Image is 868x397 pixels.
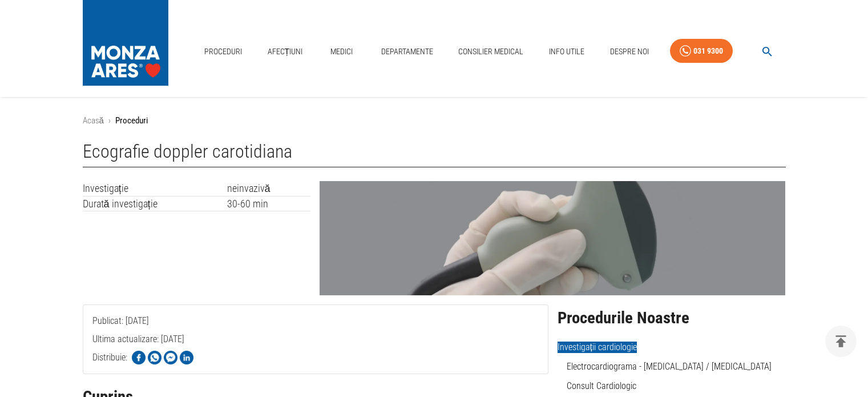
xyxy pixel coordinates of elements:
[377,40,438,63] a: Departamente
[544,40,589,63] a: Info Utile
[83,181,227,196] td: Investigație
[227,181,311,196] td: neinvazivă
[83,196,227,211] td: Durată investigație
[558,309,786,327] h2: Procedurile Noastre
[693,44,723,58] div: 031 9300
[605,40,653,63] a: Despre Noi
[324,40,360,63] a: Medici
[115,114,148,127] p: Proceduri
[148,351,162,364] img: Share on WhatsApp
[567,361,772,372] a: Electrocardiograma - [MEDICAL_DATA] / [MEDICAL_DATA]
[92,351,127,364] p: Distribuie:
[108,114,111,127] li: ›
[320,181,785,295] img: Ecografia doppler carotide - Ecografia carotida | MONZA ARES
[670,39,733,63] a: 031 9300
[180,351,193,364] img: Share on LinkedIn
[558,342,637,353] span: Investigații cardiologie
[825,326,857,357] button: delete
[132,351,146,364] img: Share on Facebook
[83,114,786,127] nav: breadcrumb
[164,351,177,364] img: Share on Facebook Messenger
[454,40,528,63] a: Consilier Medical
[92,315,149,372] span: Publicat: [DATE]
[227,196,311,211] td: 30-60 min
[92,334,184,390] span: Ultima actualizare: [DATE]
[200,40,247,63] a: Proceduri
[263,40,308,63] a: Afecțiuni
[83,115,104,126] a: Acasă
[83,141,786,167] h1: Ecografie doppler carotidiana
[567,380,636,391] a: Consult Cardiologic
